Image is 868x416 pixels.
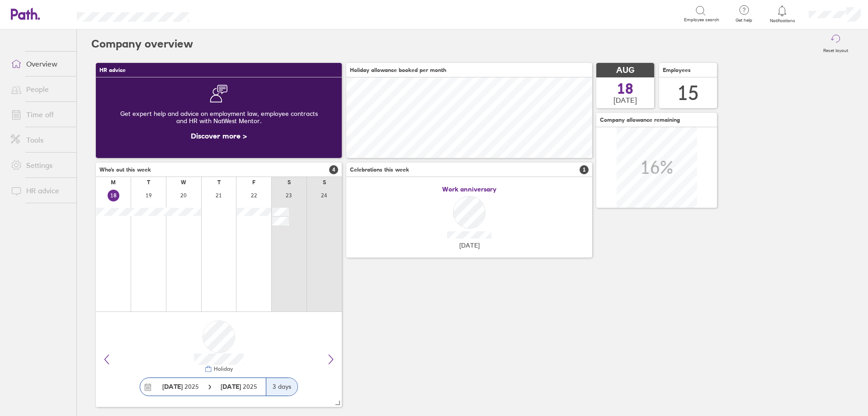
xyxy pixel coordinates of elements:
span: 18 [617,81,633,96]
span: [DATE] [613,96,637,104]
strong: [DATE] [162,383,183,391]
span: 2025 [221,383,257,390]
div: 3 days [266,378,297,396]
span: AUG [616,66,634,75]
label: Reset layout [818,45,854,53]
span: Notifications [768,18,797,24]
span: Celebrations this week [350,167,409,173]
span: 1 [580,165,589,174]
div: T [147,179,150,186]
button: Reset layout [818,29,854,58]
span: Work anniversary [442,186,496,193]
span: HR advice [99,67,126,73]
a: Discover more > [191,131,247,140]
span: Get help [729,18,759,23]
span: Who's out this week [99,167,151,173]
a: Time off [4,105,76,124]
div: Search [214,10,237,18]
div: 15 [677,81,699,105]
span: Holiday allowance booked per month [350,67,446,73]
span: [DATE] [459,242,480,249]
div: Get expert help and advice on employment law, employee contracts and HR with NatWest Mentor. [103,103,335,132]
a: Notifications [768,5,797,24]
div: M [111,179,116,186]
a: HR advice [4,182,76,200]
div: F [252,179,255,186]
a: Tools [4,131,76,149]
div: S [288,179,291,186]
span: 4 [329,165,338,174]
a: Overview [4,55,76,73]
span: Employee search [684,17,719,23]
h2: Company overview [91,29,193,58]
span: Employees [663,67,691,73]
span: 2025 [162,383,199,390]
strong: [DATE] [221,383,243,391]
div: S [323,179,326,186]
div: Holiday [212,366,233,372]
div: W [181,179,186,186]
a: People [4,80,76,98]
a: Settings [4,156,76,174]
span: Company allowance remaining [600,117,680,123]
div: T [217,179,221,186]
